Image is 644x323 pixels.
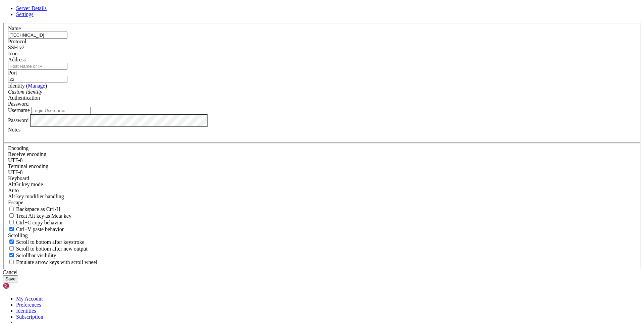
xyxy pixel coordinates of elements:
[16,314,43,320] a: Subscription
[8,25,21,31] label: Name
[8,107,30,113] label: Username
[8,57,25,62] label: Address
[9,253,14,257] input: Scrollbar visibility
[8,151,46,157] label: Set the expected encoding for data received from the host. If the encodings do not match, visual ...
[26,83,47,89] span: ( )
[8,187,636,194] div: Auto
[16,246,88,252] span: Scroll to bottom after new output
[8,95,40,101] label: Authentication
[8,163,48,169] label: The default terminal encoding. ISO-2022 enables character map translations (like graphics maps). ...
[8,157,23,163] span: UTF-8
[8,63,67,70] input: Host Name or IP
[3,275,18,282] button: Save
[8,181,43,187] label: Set the expected encoding for data received from the host. If the encodings do not match, visual ...
[16,302,41,308] a: Preferences
[8,239,85,245] label: Whether to scroll to the bottom on any keystroke.
[8,220,63,225] label: Ctrl-C copies if true, send ^C to host if false. Ctrl-Shift-C sends ^C to host if true, copies if...
[8,175,29,181] label: Keyboard
[8,51,17,56] label: Icon
[8,89,42,95] i: Custom Identity
[16,206,60,212] span: Backspace as Ctrl-H
[16,220,63,225] span: Ctrl+C copy behavior
[8,157,636,163] div: UTF-8
[8,232,28,238] label: Scrolling
[9,207,14,211] input: Backspace as Ctrl-H
[8,169,636,175] div: UTF-8
[8,213,71,219] label: Whether the Alt key acts as a Meta key or as a distinct Alt key.
[3,282,41,289] img: Shellngn
[16,11,34,17] a: Settings
[8,145,29,151] label: Encoding
[8,117,29,123] label: Password
[16,259,97,265] span: Emulate arrow keys with scroll wheel
[9,220,14,224] input: Ctrl+C copy behavior
[8,45,24,50] span: SSH v2
[8,226,64,232] label: Ctrl+V pastes if true, sends ^V to host if false. Ctrl+Shift+V sends ^V to host if true, pastes i...
[3,269,641,275] div: Cancel
[8,169,23,175] span: UTF-8
[16,253,56,258] span: Scrollbar visibility
[9,246,14,251] input: Scroll to bottom after new output
[16,226,64,232] span: Ctrl+V paste behavior
[8,76,67,83] input: Port Number
[8,259,97,265] label: When using the alternative screen buffer, and DECCKM (Application Cursor Keys) is active, mouse w...
[8,70,17,75] label: Port
[8,101,29,107] span: Password
[16,296,43,302] a: My Account
[9,260,14,264] input: Emulate arrow keys with scroll wheel
[8,200,636,206] div: Escape
[8,32,67,39] input: Server Name
[8,89,636,95] div: Custom Identity
[16,308,36,314] a: Identities
[8,200,23,205] span: Escape
[16,213,71,219] span: Treat Alt key as Meta key
[8,206,60,212] label: If true, the backspace should send BS ('\x08', aka ^H). Otherwise the backspace key should send '...
[9,213,14,218] input: Treat Alt key as Meta key
[8,253,56,258] label: The vertical scrollbar mode.
[9,227,14,231] input: Ctrl+V paste behavior
[8,83,47,89] label: Identity
[8,39,26,44] label: Protocol
[9,239,14,244] input: Scroll to bottom after keystroke
[8,187,19,193] span: Auto
[31,107,91,114] input: Login Username
[8,246,88,252] label: Scroll to bottom after new output.
[8,194,64,199] label: Controls how the Alt key is handled. Escape: Send an ESC prefix. 8-Bit: Add 128 to the typed char...
[8,101,636,107] div: Password
[16,239,85,245] span: Scroll to bottom after keystroke
[8,45,636,51] div: SSH v2
[16,5,47,11] a: Server Details
[8,127,20,132] label: Notes
[28,83,45,89] a: Manage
